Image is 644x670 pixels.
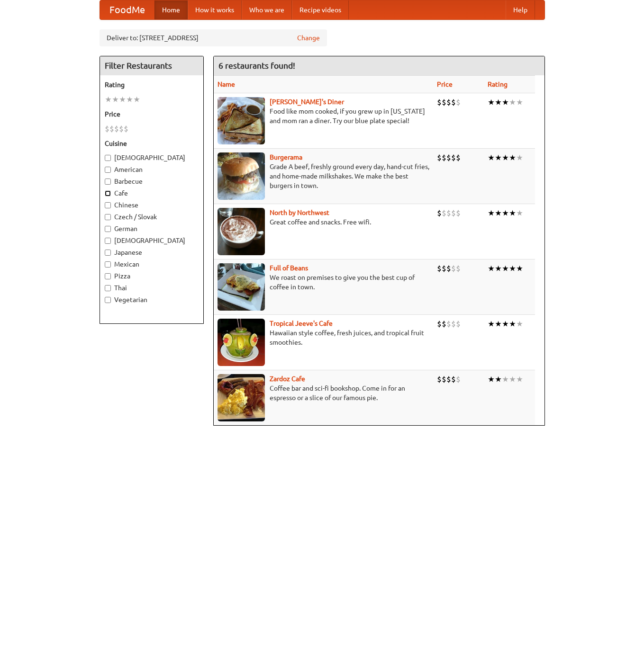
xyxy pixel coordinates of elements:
[105,179,111,185] input: Barbecue
[502,319,509,329] li: ★
[218,107,429,125] p: Food like mom cooked, if you grew up in [US_STATE] and mom ran a diner. Try our blue plate special!
[218,61,295,70] ng-pluralize: 6 restaurants found!
[218,152,265,200] img: burgerama.jpg
[270,320,333,327] a: Tropical Jeeve's Cafe
[105,250,111,256] input: Japanese
[105,155,111,161] input: [DEMOGRAPHIC_DATA]
[446,152,451,163] li: $
[451,152,456,163] li: $
[270,375,305,383] a: Zardoz Cafe
[495,152,502,163] li: ★
[446,263,451,274] li: $
[451,97,456,107] li: $
[509,152,516,163] li: ★
[456,208,461,218] li: $
[105,297,111,303] input: Vegetarian
[105,273,111,279] input: Pizza
[218,328,429,347] p: Hawaiian style coffee, fresh juices, and tropical fruit smoothies.
[502,374,509,384] li: ★
[105,190,111,197] input: Cafe
[188,0,242,19] a: How it works
[105,212,199,222] label: Czech / Slovak
[495,208,502,218] li: ★
[516,263,523,274] li: ★
[105,139,199,148] h5: Cuisine
[100,56,203,75] h4: Filter Restaurants
[495,263,502,274] li: ★
[442,319,446,329] li: $
[446,374,451,384] li: $
[270,264,308,272] a: Full of Beans
[105,153,199,162] label: [DEMOGRAPHIC_DATA]
[456,374,461,384] li: $
[218,263,265,311] img: beans.jpg
[124,124,128,134] li: $
[451,263,456,274] li: $
[218,208,265,255] img: north.jpg
[488,374,495,384] li: ★
[218,319,265,366] img: jeeves.jpg
[456,97,461,107] li: $
[437,263,442,274] li: $
[105,214,111,220] input: Czech / Slovak
[105,238,111,244] input: [DEMOGRAPHIC_DATA]
[218,384,429,402] p: Coffee bar and sci-fi bookshop. Come in for an espresso or a slice of our famous pie.
[437,374,442,384] li: $
[509,374,516,384] li: ★
[105,188,199,198] label: Cafe
[270,98,344,106] a: [PERSON_NAME]'s Diner
[105,200,199,210] label: Chinese
[114,124,119,134] li: $
[105,94,112,105] li: ★
[105,283,199,293] label: Thai
[112,94,119,105] li: ★
[442,374,446,384] li: $
[451,319,456,329] li: $
[133,94,140,105] li: ★
[105,248,199,257] label: Japanese
[509,97,516,107] li: ★
[437,152,442,163] li: $
[109,124,114,134] li: $
[105,226,111,232] input: German
[126,94,133,105] li: ★
[105,295,199,304] label: Vegetarian
[442,208,446,218] li: $
[446,319,451,329] li: $
[105,109,199,119] h5: Price
[270,153,302,161] b: Burgerama
[488,97,495,107] li: ★
[105,80,199,89] h5: Rating
[218,374,265,421] img: zardoz.jpg
[218,97,265,144] img: sallys.jpg
[100,0,154,19] a: FoodMe
[509,263,516,274] li: ★
[270,209,329,216] a: North by Northwest
[442,97,446,107] li: $
[442,263,446,274] li: $
[105,285,111,291] input: Thai
[488,263,495,274] li: ★
[154,0,188,19] a: Home
[119,124,124,134] li: $
[218,217,429,227] p: Great coffee and snacks. Free wifi.
[105,236,199,245] label: [DEMOGRAPHIC_DATA]
[456,319,461,329] li: $
[292,0,349,19] a: Recipe videos
[218,162,429,190] p: Grade A beef, freshly ground every day, hand-cut fries, and home-made milkshakes. We make the bes...
[451,374,456,384] li: $
[105,124,109,134] li: $
[516,208,523,218] li: ★
[516,374,523,384] li: ★
[509,208,516,218] li: ★
[516,97,523,107] li: ★
[516,152,523,163] li: ★
[502,152,509,163] li: ★
[105,167,111,173] input: American
[437,319,442,329] li: $
[502,97,509,107] li: ★
[495,374,502,384] li: ★
[218,273,429,292] p: We roast on premises to give you the best cup of coffee in town.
